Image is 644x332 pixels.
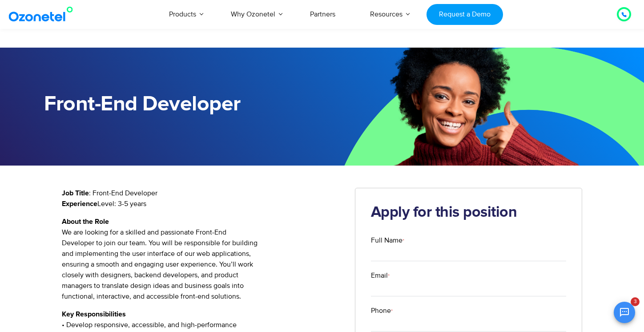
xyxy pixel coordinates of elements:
[62,190,89,197] strong: Job Title
[614,302,635,323] button: Open chat
[44,92,322,117] h1: Front-End Developer
[62,311,126,318] strong: Key Responsibilities
[371,235,567,246] label: Full Name
[427,4,503,25] a: Request a Demo
[371,204,567,222] h2: Apply for this position
[62,188,342,209] p: : Front-End Developer Level: 3-5 years
[62,216,342,302] p: We are looking for a skilled and passionate Front-End Developer to join our team. You will be res...
[371,305,567,316] label: Phone
[62,218,109,225] strong: About the Role
[62,200,97,207] strong: Experience
[371,270,567,281] label: Email
[631,297,640,306] span: 3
